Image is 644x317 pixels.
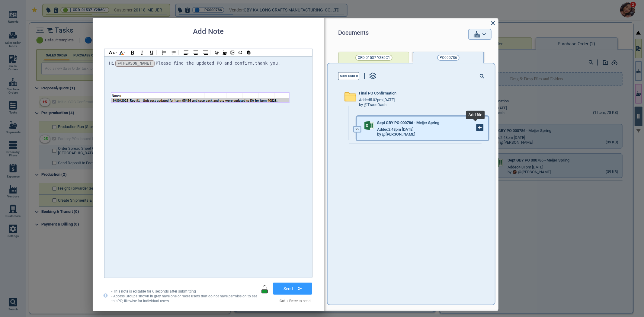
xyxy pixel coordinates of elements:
span: Added 2:48pm [DATE] [377,127,414,132]
img: hl [109,51,115,54]
img: ad [124,52,126,53]
span: Added 5:02pm [DATE] [359,98,395,102]
img: U [149,50,154,55]
div: by @[PERSON_NAME] [377,132,415,137]
span: Documents [338,29,369,39]
img: ad [115,52,117,53]
img: AIcon [120,51,123,54]
span: Final PO Confirmation [359,91,396,96]
span: PO000786 [440,55,457,61]
div: by @TradeDash [359,103,386,107]
div: @[PERSON_NAME] [118,61,152,66]
img: AL [184,50,189,55]
img: AC [193,50,198,55]
span: Hi [109,61,114,66]
img: NL [162,50,167,55]
label: V 2 [354,126,361,132]
h2: Add Note [193,27,224,36]
button: Send [273,283,312,295]
img: excel [364,121,374,130]
img: companies%2FTFwfEmSTHFueKcme5u1g%2Factivities%2FwyDLX6gkKZvCBwhU6bUC%2F1759268922140.jpg [111,92,290,103]
img: @ [215,51,219,55]
span: - Access Groups shown in grey have one or more users that do not have permission to see this PO ;... [111,294,257,303]
span: ORD-01537-Y2B6C1 [358,55,390,61]
span: Please find the updated PO and confirm,thank you. [156,61,280,66]
img: I [139,50,145,55]
img: emoji [239,51,242,54]
span: Sept GBY PO 000786 - Meijer Spring [377,121,439,125]
strong: Ctrl + Enter [280,299,298,303]
img: B [130,50,135,55]
img: BL [171,50,176,55]
img: AR [203,50,208,55]
img: / [223,50,227,55]
span: - This note is editable for 6 seconds after submitting [111,289,196,293]
label: to send [280,299,311,303]
button: Sort Order [338,72,359,80]
img: img [230,50,235,55]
